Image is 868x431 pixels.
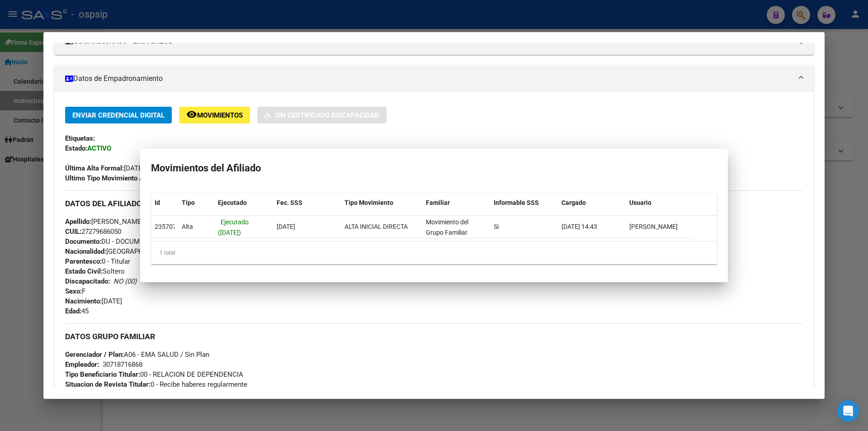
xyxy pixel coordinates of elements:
span: 235707 [155,223,176,230]
span: Alta [182,223,193,230]
span: [DATE] [65,297,122,305]
span: Fec. SSS [277,199,302,206]
button: Movimientos [179,107,250,123]
button: Enviar Credencial Digital [65,107,172,123]
strong: Empleador: [65,360,99,369]
span: ALTA INICIAL DIRECTA [344,223,408,230]
strong: ACTIVO [87,144,111,152]
span: 0 - Recibe haberes regularmente [65,380,247,388]
strong: Estado: [65,144,87,152]
strong: Edad: [65,307,81,315]
strong: Parentesco: [65,257,102,265]
div: Open Intercom Messenger [837,400,859,422]
span: Ejecutado [218,199,247,206]
span: Id [155,199,160,206]
datatable-header-cell: Tipo Movimiento [341,193,422,213]
strong: Discapacitado: [65,277,110,285]
span: Informable SSS [494,199,539,206]
strong: Sexo: [65,287,82,295]
datatable-header-cell: Tipo [178,193,214,213]
strong: Última Alta Formal: [65,164,124,172]
span: [DATE] 14:43 [561,223,597,230]
strong: Documento: [65,237,101,246]
button: Sin Certificado Discapacidad [257,107,387,123]
div: 1 total [151,242,717,264]
strong: Ultimo Tipo Movimiento Alta: [65,174,153,182]
span: Tipo [182,199,195,206]
span: A06 - EMA SALUD / Sin Plan [65,350,209,359]
strong: CUIL: [65,227,81,236]
span: ALTA INICIAL DIRECTA [65,174,222,182]
datatable-header-cell: Cargado [558,193,626,213]
strong: Gerenciador / Plan: [65,350,124,359]
span: Sin Certificado Discapacidad [275,111,379,119]
span: DU - DOCUMENTO UNICO 27968605 [65,237,210,246]
datatable-header-cell: Informable SSS [490,193,558,213]
datatable-header-cell: Fec. SSS [273,193,341,213]
strong: Etiquetas: [65,134,95,142]
i: NO (00) [113,277,137,285]
span: Cargado [561,199,586,206]
strong: Nacionalidad: [65,247,106,256]
mat-expansion-panel-header: Datos de Empadronamiento [54,65,814,92]
h3: DATOS GRUPO FAMILIAR [65,332,803,341]
div: 30718716868 [103,360,142,369]
strong: Tipo Beneficiario Titular: [65,370,140,379]
strong: Nacimiento: [65,297,102,305]
span: Movimiento del Grupo Familiar [426,218,468,236]
span: 45 [65,307,89,315]
span: [DATE] [277,223,295,230]
strong: Estado Civil: [65,267,103,275]
h3: DATOS DEL AFILIADO [65,199,803,208]
span: Si [494,223,499,230]
datatable-header-cell: Id [151,193,178,213]
span: 27279686050 [65,227,121,236]
span: Ejecutado ([DATE]) [218,218,249,236]
span: 0 - Titular [65,257,130,265]
span: Usuario [629,199,651,206]
span: Soltero [65,267,125,275]
strong: Apellido: [65,218,91,226]
datatable-header-cell: Usuario [626,193,693,213]
span: [PERSON_NAME] [65,218,143,226]
datatable-header-cell: Familiar [422,193,490,213]
span: 00 - RELACION DE DEPENDENCIA [65,370,243,379]
span: Tipo Movimiento [344,199,393,206]
datatable-header-cell: Ejecutado [214,193,273,213]
span: [PERSON_NAME] [629,223,678,230]
span: Enviar Credencial Digital [72,111,165,119]
span: Familiar [426,199,450,206]
mat-panel-title: Datos de Empadronamiento [65,73,792,84]
span: Movimientos [197,111,243,119]
strong: Situacion de Revista Titular: [65,380,151,388]
span: F [65,287,85,295]
span: [GEOGRAPHIC_DATA] [65,247,171,256]
h2: Movimientos del Afiliado [151,160,717,177]
span: [DATE] [65,164,144,172]
mat-icon: remove_red_eye [186,109,197,120]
